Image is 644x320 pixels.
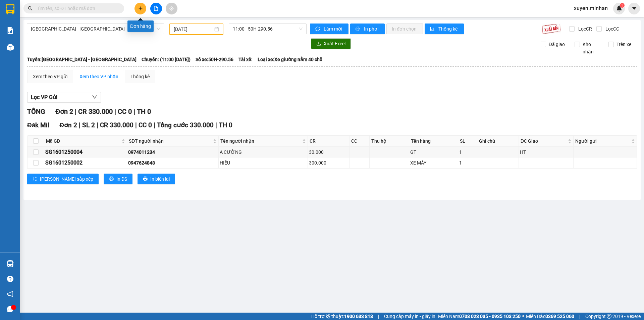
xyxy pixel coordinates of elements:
span: Sài Gòn - Đắk Nông [31,24,160,34]
span: Tổng cước 330.000 [157,121,214,129]
div: 1 [459,159,476,167]
input: 16/01/2025 [174,26,213,33]
span: Loại xe: Xe giường nằm 40 chỗ [258,56,322,63]
button: Lọc VP Gửi [27,92,101,103]
th: CC [350,136,370,147]
span: CR 330.000 [100,121,133,129]
b: Tuyến: [GEOGRAPHIC_DATA] - [GEOGRAPHIC_DATA] [27,57,137,62]
span: ĐC Giao [521,137,567,145]
div: 30.000 [309,148,348,156]
span: xuyen.minhan [569,4,613,12]
span: SL 2 [82,121,95,129]
span: Chuyến: (11:00 [DATE]) [142,56,191,63]
span: CC 0 [118,107,132,116]
td: 0974011234 [127,147,219,157]
span: TH 0 [219,121,232,129]
span: Cung cấp máy in - giấy in: [384,313,436,320]
span: printer [109,176,114,182]
span: TH 0 [137,107,151,116]
span: | [114,107,116,116]
span: Lọc VP Gửi [31,93,57,101]
span: Đã giao [546,41,568,48]
div: 300.000 [309,159,348,167]
span: printer [143,176,148,182]
button: printerIn phơi [350,24,385,34]
span: Người gửi [575,137,630,145]
div: Xem theo VP nhận [79,73,118,80]
span: Lọc CC [603,25,620,33]
th: Tên hàng [409,136,459,147]
span: caret-down [631,5,637,11]
span: In DS [116,175,127,183]
button: sort-ascending[PERSON_NAME] sắp xếp [27,174,99,184]
div: 0974011234 [128,148,217,156]
button: syncLàm mới [310,24,348,34]
div: Thống kê [130,73,150,80]
span: search [28,6,33,11]
span: Lọc CR [576,25,593,33]
td: HIẾU [219,157,308,168]
span: | [97,121,98,129]
span: | [79,121,80,129]
button: downloadXuất Excel [311,38,351,49]
th: Ghi chú [477,136,519,147]
div: 0947624848 [128,159,217,167]
button: printerIn biên lai [138,174,175,184]
strong: 0708 023 035 - 0935 103 250 [459,314,521,319]
img: warehouse-icon [7,260,14,267]
span: TỔNG [27,107,45,116]
span: 1 [621,3,623,8]
td: A CƯỜNG [219,147,308,157]
span: bar-chart [430,27,436,32]
div: HIẾU [220,159,307,167]
span: plus [138,6,143,11]
div: Xem theo VP gửi [33,73,67,80]
span: SĐT người nhận [129,137,212,145]
span: Xuất Excel [324,40,345,47]
span: sync [315,27,321,32]
span: Số xe: 50H-290.56 [196,56,233,63]
span: Mã GD [46,137,120,145]
span: Kho nhận [580,41,603,55]
td: 0947624848 [127,157,219,168]
span: Thống kê [438,25,459,33]
img: 9k= [542,24,561,34]
button: bar-chartThống kê [425,24,464,34]
span: ⚪️ [522,315,524,318]
button: In đơn chọn [386,24,423,34]
sup: 1 [620,3,625,8]
span: file-add [154,6,158,11]
strong: 1900 633 818 [344,314,373,319]
td: SG1601250004 [44,147,127,157]
span: | [579,313,580,320]
div: SG1601250004 [45,148,126,156]
span: | [75,107,76,116]
span: down [92,94,97,100]
span: Tên người nhận [220,137,301,145]
img: warehouse-icon [7,44,14,51]
span: | [378,313,379,320]
th: CR [308,136,350,147]
span: CR 330.000 [78,107,113,116]
img: icon-new-feature [616,5,622,11]
span: | [135,121,137,129]
span: Đăk Mil [27,121,49,129]
span: Làm mới [324,25,343,33]
span: | [133,107,135,116]
span: Miền Bắc [526,313,574,320]
button: aim [166,3,177,14]
span: [PERSON_NAME] sắp xếp [40,175,93,183]
span: | [215,121,217,129]
div: XE MÁY [410,159,457,167]
span: CC 0 [139,121,152,129]
span: | [154,121,155,129]
input: Tìm tên, số ĐT hoặc mã đơn [37,5,116,12]
span: message [7,306,13,312]
span: Tài xế: [238,56,253,63]
span: Hỗ trợ kỹ thuật: [311,313,373,320]
div: A CƯỜNG [220,148,307,156]
span: Miền Nam [438,313,521,320]
div: HT [520,148,573,156]
span: sort-ascending [33,176,37,182]
th: Thu hộ [370,136,409,147]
